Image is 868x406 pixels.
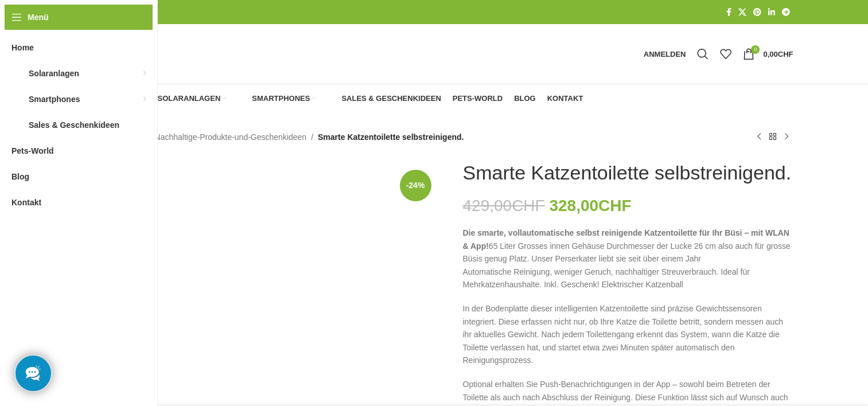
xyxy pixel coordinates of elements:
[252,94,310,103] span: Smartphones
[598,197,632,214] span: CHF
[11,37,34,58] span: Home
[750,5,765,20] a: Pinterest Social Link
[547,94,583,103] span: Kontakt
[29,115,119,135] span: Sales & Geschenkideen
[29,89,80,110] span: Smartphones
[11,93,23,105] img: Smartphones
[714,42,737,65] div: Meine Wunschliste
[514,87,536,110] a: Blog
[779,5,793,20] a: Telegram Social Link
[514,94,536,103] span: Blog
[158,94,221,103] span: Solaranlagen
[453,94,503,103] span: Pets-World
[155,131,307,143] a: Nachhaltige-Produkte-und-Geschenkideen
[143,87,227,110] a: Solaranlagen
[463,161,792,185] h1: Smarte Katzentoilette selbstreinigend.
[765,5,779,20] a: LinkedIn Social Link
[723,5,735,20] a: Facebook Social Link
[29,63,79,84] span: Solaranlagen
[780,130,793,144] a: Nächstes Produkt
[638,42,692,65] a: Anmelden
[691,42,714,65] a: Suche
[463,228,789,250] strong: Die smarte, vollautomatische selbst reinigende Katzentoilette für Ihr Büsi – mit WLAN & App!
[463,302,793,366] p: In der Bodenplatte dieser intelligenten Katzentoilette sind präzise Gewichtssensoren integriert. ...
[28,11,49,24] span: Menü
[735,5,750,20] a: X Social Link
[751,45,760,54] span: 0
[752,130,766,144] a: Vorheriges Produkt
[104,87,589,110] div: Hauptnavigation
[763,50,793,58] bdi: 0,00
[11,192,41,213] span: Kontakt
[318,131,464,143] span: Smarte Katzentoilette selbstreinigend.
[238,93,248,104] img: Smartphones
[11,68,23,79] img: Solaranlagen
[463,227,793,291] p: 65 Liter Grosses innen Gehäuse Durchmesser der Lucke 26 cm also auch für grosse Büsis genug Platz...
[11,166,29,187] span: Blog
[453,87,503,110] a: Pets-World
[644,50,686,58] span: Anmelden
[463,197,545,214] bdi: 429,00
[11,119,23,131] img: Sales & Geschenkideen
[327,93,337,104] img: Sales & Geschenkideen
[110,131,464,143] nav: Breadcrumb
[341,94,441,103] span: Sales & Geschenkideen
[737,42,799,65] a: 0 0,00CHF
[549,197,631,214] bdi: 328,00
[400,170,431,201] span: -24%
[238,87,316,110] a: Smartphones
[11,140,54,161] span: Pets-World
[512,197,545,214] span: CHF
[327,87,441,110] a: Sales & Geschenkideen
[778,50,793,58] span: CHF
[547,87,583,110] a: Kontakt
